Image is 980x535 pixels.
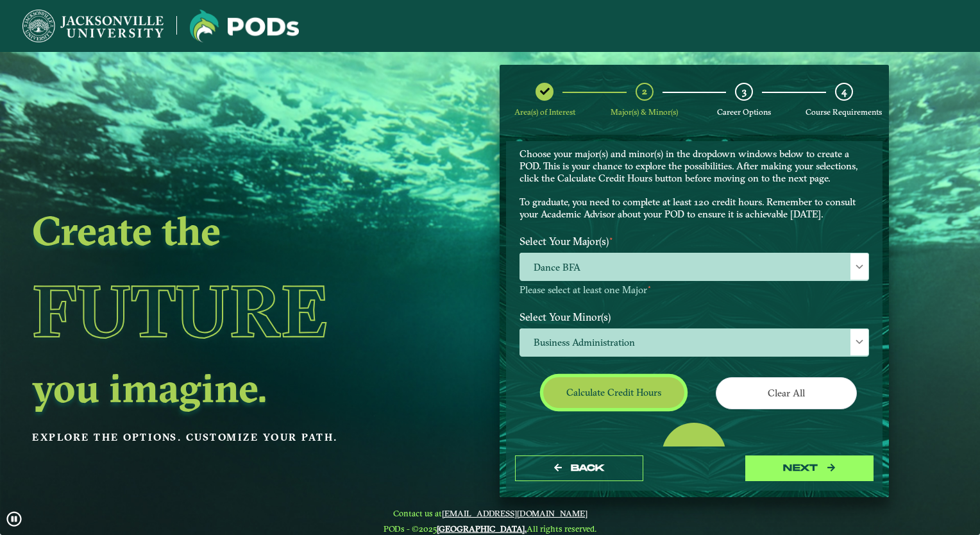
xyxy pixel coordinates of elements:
span: Major(s) & Minor(s) [611,107,678,117]
span: PODs - ©2025 All rights reserved. [384,523,596,534]
span: Business Administration [520,329,868,357]
span: Back [571,463,605,473]
p: Please select at least one Major [520,284,869,296]
span: 3 [742,85,747,98]
button: next [745,455,874,482]
h2: Create the [32,212,409,248]
a: [GEOGRAPHIC_DATA]. [437,523,527,534]
span: Dance BFA [520,253,868,281]
button: Clear All [716,377,857,409]
label: 126 [671,444,718,468]
h1: Future [32,253,409,369]
span: Career Options [717,107,771,117]
span: 2 [642,85,647,98]
label: Select Your Minor(s) [510,305,879,328]
p: Explore the options. Customize your path. [32,428,409,447]
label: Select Your Major(s) [510,230,879,253]
a: [EMAIL_ADDRESS][DOMAIN_NAME] [442,508,587,518]
span: 4 [841,85,847,98]
span: Course Requirements [806,107,882,117]
h2: you imagine. [32,369,409,405]
span: Area(s) of Interest [514,107,575,117]
sup: ⋆ [647,282,652,291]
img: Jacksonville University logo [22,10,164,42]
img: Jacksonville University logo [190,10,299,42]
span: Contact us at [384,508,596,518]
sup: ⋆ [609,234,614,243]
p: Choose your major(s) and minor(s) in the dropdown windows below to create a POD. This is your cha... [520,148,869,221]
button: Calculate credit hours [543,377,684,407]
button: Back [515,455,643,482]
